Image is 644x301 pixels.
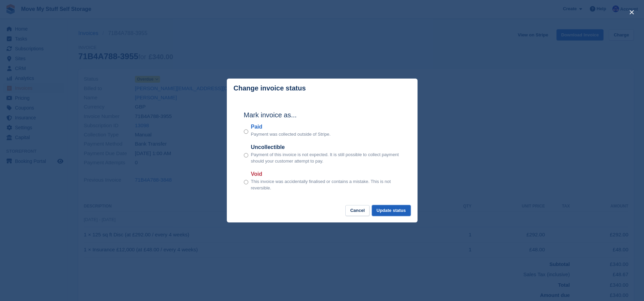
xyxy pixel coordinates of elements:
[244,110,400,120] h2: Mark invoice as...
[251,131,331,138] p: Payment was collected outside of Stripe.
[251,151,400,165] p: Payment of this invoice is not expected. It is still possible to collect payment should your cust...
[251,170,400,178] label: Void
[345,205,370,216] button: Cancel
[372,205,411,216] button: Update status
[251,178,400,191] p: This invoice was accidentally finalised or contains a mistake. This is not reversible.
[251,143,400,151] label: Uncollectible
[251,123,331,131] label: Paid
[626,7,637,18] button: close
[234,84,306,92] p: Change invoice status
